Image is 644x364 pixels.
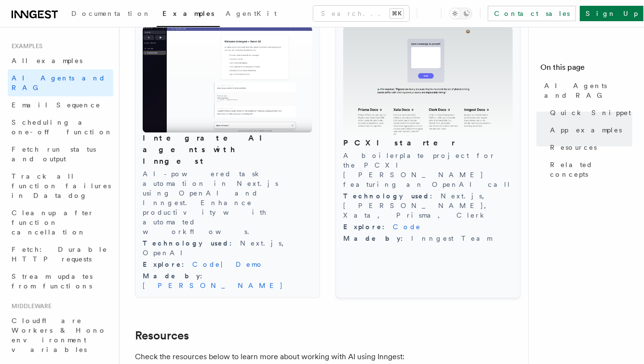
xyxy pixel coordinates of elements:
div: Next.js, [PERSON_NAME], Xata, Prisma, Clerk [343,191,513,220]
span: Made by : [343,234,411,242]
span: Scheduling a one-off function [12,118,113,136]
a: Resources [135,329,189,342]
a: Stream updates from functions [8,268,113,295]
a: Code [192,260,221,268]
span: Cloudflare Workers & Hono environment variables [12,317,107,353]
kbd: ⌘K [390,9,403,18]
span: Middleware [8,302,52,310]
div: Inngest Team [343,234,513,243]
span: Documentation [71,10,151,17]
span: App examples [550,125,622,135]
a: Demo [236,260,264,268]
a: [PERSON_NAME] [143,282,283,289]
button: Toggle dark mode [449,8,472,19]
a: Resources [546,139,632,156]
span: AI Agents and RAG [544,81,632,100]
div: Next.js, OpenAI [143,238,312,258]
span: Technology used : [143,239,240,247]
a: Related concepts [546,156,632,183]
span: AgentKit [226,10,277,17]
a: Sign Up [580,6,644,21]
span: Related concepts [550,160,632,179]
a: Scheduling a one-off function [8,114,113,141]
a: All examples [8,52,113,69]
span: AI Agents and RAG [12,74,106,91]
span: Examples [162,10,214,17]
h3: Integrate AI agents with Inngest [143,132,312,167]
div: | [143,260,312,269]
a: Cloudflare Workers & Hono environment variables [8,312,113,358]
h4: On this page [540,62,632,77]
a: Code [393,223,421,231]
span: Track all function failures in Datadog [12,172,111,199]
a: Fetch: Durable HTTP requests [8,241,113,268]
span: Made by : [143,272,211,280]
a: Contact sales [488,6,576,21]
span: Examples [8,42,42,50]
span: Explore : [143,260,192,268]
a: Quick Snippet [546,104,632,121]
a: Cleanup after function cancellation [8,204,113,241]
p: Check the resources below to learn more about working with AI using Inngest: [135,350,521,364]
span: Stream updates from functions [12,273,93,290]
a: Email Sequence [8,96,113,114]
span: Email Sequence [12,101,101,109]
span: Quick Snippet [550,108,631,117]
span: Fetch: Durable HTTP requests [12,246,107,263]
span: Explore : [343,223,393,231]
a: Documentation [66,3,157,26]
img: Integrate AI agents with Inngest [143,26,312,132]
span: Cleanup after function cancellation [12,209,94,236]
span: Technology used : [343,192,441,200]
img: PCXI starter [343,26,513,138]
a: AI Agents and RAG [540,77,632,104]
span: Resources [550,143,597,152]
span: All examples [12,57,82,65]
h3: PCXI starter [343,137,513,149]
a: Examples [157,3,220,27]
p: A boilerplate project for the PCXI [PERSON_NAME] featuring an OpenAI call [343,151,513,189]
a: App examples [546,121,632,139]
span: Fetch run status and output [12,145,96,163]
p: AI-powered task automation in Next.js using OpenAI and Inngest. Enhance productivity with automat... [143,169,312,236]
a: AI Agents and RAG [8,69,113,96]
a: Track all function failures in Datadog [8,168,113,204]
a: Fetch run status and output [8,141,113,168]
button: Search...⌘K [313,6,409,21]
a: AgentKit [220,3,282,26]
